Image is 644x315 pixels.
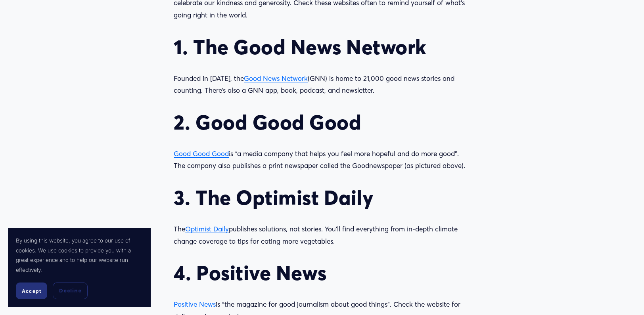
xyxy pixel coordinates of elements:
h2: 3. The Optimist Daily [174,185,470,210]
span: Accept [22,288,41,294]
a: Positive News [174,300,216,308]
p: is “a media company that helps you feel more hopeful and do more good”. The company also publishe... [174,148,470,172]
span: Decline [59,287,81,294]
h2: 1. The Good News Network [174,35,470,59]
h2: 4. Positive News [174,261,470,285]
button: Decline [53,283,88,299]
h2: 2. Good Good Good [174,110,470,134]
a: Good Good Good [174,149,229,158]
p: The publishes solutions, not stories. You’ll find everything from in-depth climate change coverag... [174,223,470,247]
a: Good News Network [244,74,308,82]
a: Optimist Daily [185,225,229,233]
p: By using this website, you agree to our use of cookies. We use cookies to provide you with a grea... [16,236,143,275]
section: Cookie banner [8,228,151,307]
button: Accept [16,283,47,299]
p: Founded in [DATE], the (GNN) is home to 21,000 good news stories and counting. There’s also a GNN... [174,73,470,97]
